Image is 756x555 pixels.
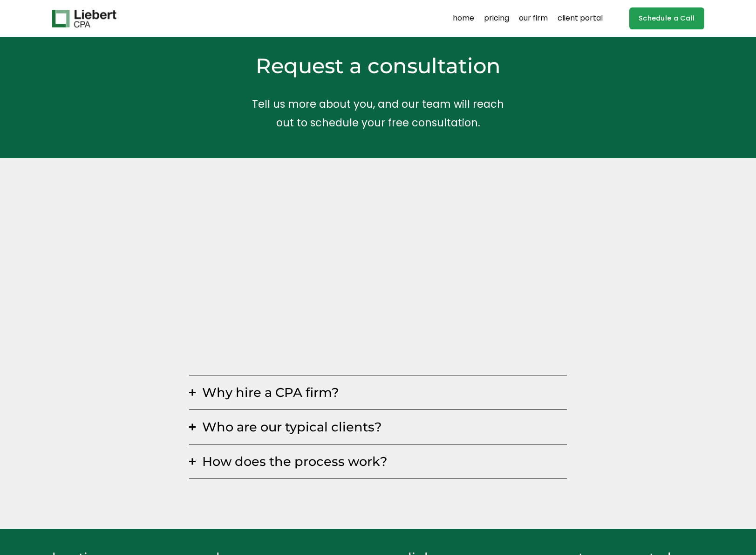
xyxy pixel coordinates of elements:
img: Liebert CPA [52,10,116,28]
a: pricing [484,11,509,26]
span: How does the process work? [196,454,567,469]
h2: Request a consultation [162,52,595,79]
a: our firm [519,11,548,26]
button: Who are our typical clients? [189,410,567,444]
button: How does the process work? [189,444,567,479]
button: Why hire a CPA firm? [189,375,567,409]
a: Schedule a Call [629,7,704,29]
span: Who are our typical clients? [196,419,567,435]
span: Why hire a CPA firm? [196,385,567,400]
p: Tell us more about you, and our team will reach out to schedule your free consultation. [162,95,595,132]
a: home [453,11,474,26]
a: client portal [558,11,603,26]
